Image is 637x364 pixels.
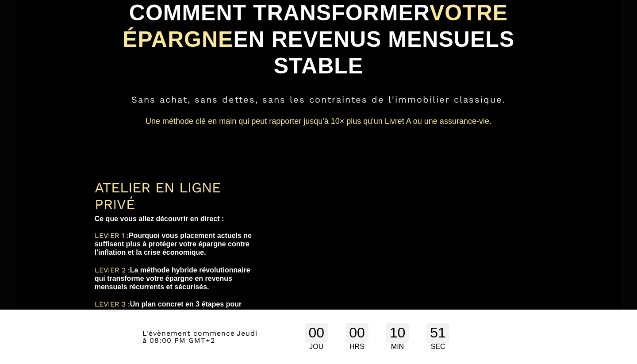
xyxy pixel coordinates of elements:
span: Une méthode clé en main qui peut rapporter jusqu'à 10× plus qu'un Livret A ou une assurance-vie. [146,117,491,126]
span: LEVIER 3 : [95,300,130,308]
span: Jeudi à 08:00 PM GMT+2 [142,329,257,345]
div: HRS [345,343,368,351]
div: 51 [426,323,449,343]
b: Ce que vous allez découvrir en direct : [95,215,224,222]
div: JOU [305,343,328,351]
b: Un plan concret en 3 étapes pour automatiser et sécuriser vos revenus dès les premiers mois. [95,300,248,325]
span: L'évènement commence [142,329,235,337]
span: LEVIER 2 : [95,266,130,274]
span: Sans achat, sans dettes, sans les contraintes de l'immobilier classique. [131,94,506,105]
b: La méthode hybride révolutionnaire qui transforme votre épargne en revenus mensuels récurrents et... [95,266,253,291]
div: 00 [345,323,368,343]
div: SEC [426,343,449,351]
b: Pourquoi vous placement actuels ne suffisent plus à protéger votre épargne contre l'inflation et ... [95,232,254,256]
div: ATELIER EN LIGNE PRIVÉ [95,179,252,213]
div: 10 [386,323,409,343]
div: 00 [305,323,328,343]
div: MIN [386,343,409,351]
